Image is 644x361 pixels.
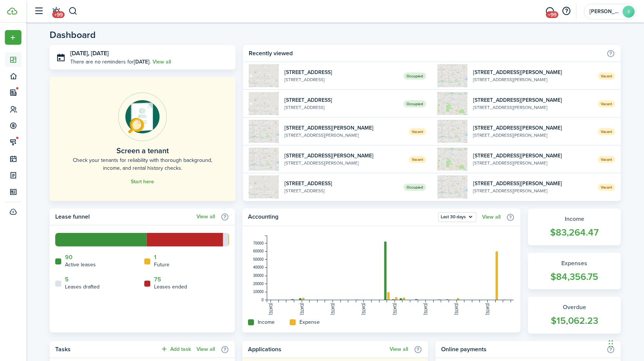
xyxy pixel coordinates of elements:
[535,225,613,240] widget-stats-count: $83,264.47
[404,100,426,107] span: Occupied
[154,254,156,261] a: 1
[438,212,476,222] button: Last 30 days
[535,314,613,328] widget-stats-count: $15,062.23
[249,64,279,87] img: 1
[482,214,500,220] a: View all
[606,325,644,361] iframe: Chat Widget
[543,2,557,21] a: Messaging
[437,120,467,143] img: 1
[535,214,613,224] widget-stats-title: Income
[269,303,273,315] tspan: [DATE]
[598,100,615,107] span: Vacant
[55,345,157,354] home-widget-title: Tasks
[623,6,635,18] avatar-text: S
[437,148,467,171] img: 1
[5,30,21,45] button: Open menu
[437,175,467,198] img: 1
[253,241,264,245] tspan: 70000
[154,261,169,269] home-widget-title: Future
[609,332,613,355] div: Drag
[473,124,592,132] widget-list-item-title: [STREET_ADDRESS][PERSON_NAME]
[262,298,264,302] tspan: 0
[253,290,264,294] tspan: 10000
[197,214,215,220] a: View all
[362,303,366,315] tspan: [DATE]
[154,283,187,291] home-widget-title: Leases ended
[65,283,100,291] home-widget-title: Leases drafted
[423,303,428,315] tspan: [DATE]
[52,11,65,18] span: +99
[249,175,279,198] img: 1
[249,148,279,171] img: 1
[535,270,613,284] widget-stats-count: $84,356.75
[65,276,69,283] a: 5
[253,249,264,253] tspan: 60000
[284,104,398,111] widget-list-item-description: [STREET_ADDRESS]
[598,128,615,135] span: Vacant
[437,64,467,87] img: 1
[70,49,230,58] h3: [DATE], [DATE]
[300,303,304,315] tspan: [DATE]
[154,276,161,283] a: 75
[535,303,613,312] widget-stats-title: Overdue
[473,76,592,83] widget-list-item-description: [STREET_ADDRESS][PERSON_NAME]
[404,184,426,191] span: Occupied
[116,145,169,156] home-placeholder-title: Screen a tenant
[50,30,96,39] header-page-title: Dashboard
[485,303,490,315] tspan: [DATE]
[473,180,592,187] widget-list-item-title: [STREET_ADDRESS][PERSON_NAME]
[437,92,467,115] img: 1
[284,124,404,132] widget-list-item-title: [STREET_ADDRESS][PERSON_NAME]
[546,11,558,18] span: +99
[473,68,592,76] widget-list-item-title: [STREET_ADDRESS][PERSON_NAME]
[253,273,264,278] tspan: 30000
[253,257,264,261] tspan: 50000
[249,120,279,143] img: 1
[409,156,426,163] span: Vacant
[65,254,73,261] a: 90
[284,187,398,194] widget-list-item-description: [STREET_ADDRESS]
[118,92,167,141] img: Online payments
[331,303,335,315] tspan: [DATE]
[49,2,63,21] a: Notifications
[249,92,279,115] img: 1
[409,128,426,135] span: Vacant
[32,4,46,18] button: Open sidebar
[131,179,154,185] a: Start here
[55,212,193,221] home-widget-title: Lease funnel
[473,104,592,111] widget-list-item-description: [STREET_ADDRESS][PERSON_NAME]
[248,345,385,354] home-widget-title: Applications
[248,212,434,222] home-widget-title: Accounting
[473,96,592,104] widget-list-item-title: [STREET_ADDRESS][PERSON_NAME]
[393,303,397,315] tspan: [DATE]
[598,156,615,163] span: Vacant
[284,160,404,166] widget-list-item-description: [STREET_ADDRESS][PERSON_NAME]
[134,58,150,66] b: [DATE]
[560,5,573,18] button: Open resource center
[438,212,476,222] button: Open menu
[284,68,398,76] widget-list-item-title: [STREET_ADDRESS]
[390,346,408,352] a: View all
[404,73,426,80] span: Occupied
[253,265,264,269] tspan: 40000
[249,49,603,58] home-widget-title: Recently viewed
[598,73,615,80] span: Vacant
[153,58,171,66] a: View all
[160,345,191,353] button: Add task
[441,345,603,354] home-widget-title: Online payments
[473,152,592,160] widget-list-item-title: [STREET_ADDRESS][PERSON_NAME]
[528,208,621,245] a: Income$83,264.47
[598,184,615,191] span: Vacant
[284,152,404,160] widget-list-item-title: [STREET_ADDRESS][PERSON_NAME]
[473,132,592,139] widget-list-item-description: [STREET_ADDRESS][PERSON_NAME]
[68,5,78,18] button: Search
[258,318,275,326] home-widget-title: Income
[473,160,592,166] widget-list-item-description: [STREET_ADDRESS][PERSON_NAME]
[473,187,592,194] widget-list-item-description: [STREET_ADDRESS][PERSON_NAME]
[67,156,219,172] home-placeholder-description: Check your tenants for reliability with thorough background, income, and rental history checks.
[299,318,320,326] home-widget-title: Expense
[528,253,621,290] a: Expenses$84,356.75
[284,96,398,104] widget-list-item-title: [STREET_ADDRESS]
[284,180,398,187] widget-list-item-title: [STREET_ADDRESS]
